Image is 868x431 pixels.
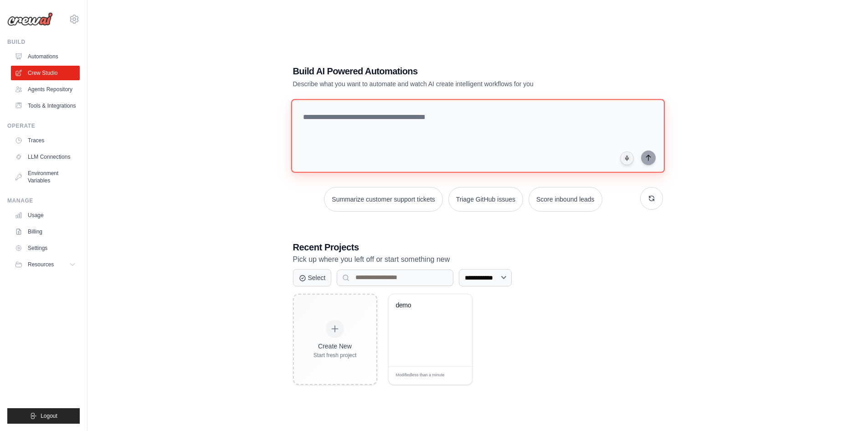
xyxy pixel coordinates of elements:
[11,49,80,64] a: Automations
[313,342,357,351] div: Create New
[7,122,80,130] div: Operate
[28,261,54,268] span: Resources
[620,151,634,165] button: Click to speak your automation idea
[41,412,57,420] span: Logout
[324,187,442,212] button: Summarize customer support tickets
[293,241,663,254] h3: Recent Projects
[11,257,80,272] button: Resources
[11,166,80,188] a: Environment Variables
[293,269,332,286] button: Select
[11,82,80,97] a: Agents Repository
[11,224,80,239] a: Billing
[11,208,80,223] a: Usage
[11,133,80,148] a: Traces
[11,99,80,113] a: Tools & Integrations
[396,301,451,310] div: demo
[293,254,663,265] p: Pick up where you left off or start something new
[313,352,357,359] div: Start fresh project
[293,79,599,88] p: Describe what you want to automate and watch AI create intelligent workflows for you
[396,372,445,379] span: Modified less than a minute
[11,241,80,255] a: Settings
[448,187,523,212] button: Triage GitHub issues
[11,66,80,80] a: Crew Studio
[293,65,599,78] h1: Build AI Powered Automations
[7,408,80,424] button: Logout
[7,12,53,26] img: Logo
[450,372,458,379] span: Edit
[640,187,663,210] button: Get new suggestions
[7,197,80,204] div: Manage
[529,187,602,212] button: Score inbound leads
[11,150,80,164] a: LLM Connections
[7,38,80,46] div: Build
